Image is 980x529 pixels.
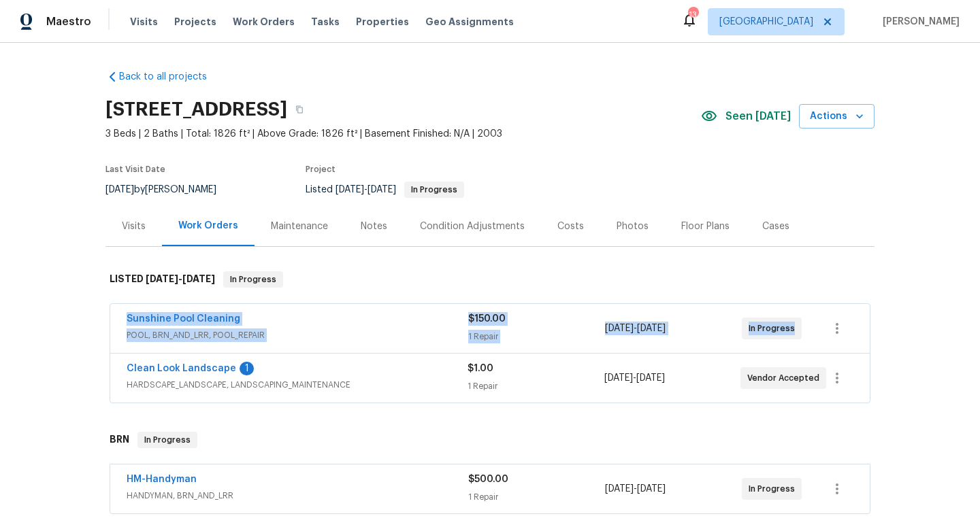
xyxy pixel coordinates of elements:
[749,482,800,496] span: In Progress
[127,364,236,373] a: Clean Look Landscape
[174,15,216,29] span: Projects
[605,322,666,335] span: -
[225,273,282,286] span: In Progress
[762,220,789,233] div: Cases
[468,314,506,324] span: $150.00
[182,274,215,284] span: [DATE]
[877,15,960,29] span: [PERSON_NAME]
[604,371,665,385] span: -
[146,274,215,284] span: -
[139,433,196,447] span: In Progress
[557,220,584,233] div: Costs
[127,489,468,502] span: HANDYMAN, BRN_AND_LRR
[617,220,649,233] div: Photos
[233,15,295,29] span: Work Orders
[105,165,165,173] span: Last Visit Date
[105,103,287,116] h2: [STREET_ADDRESS]
[271,220,328,233] div: Maintenance
[681,220,730,233] div: Floor Plans
[468,330,605,343] div: 1 Repair
[406,186,463,194] span: In Progress
[127,314,240,324] a: Sunshine Pool Cleaning
[311,17,340,27] span: Tasks
[367,185,396,194] span: [DATE]
[105,127,701,141] span: 3 Beds | 2 Baths | Total: 1826 ft² | Above Grade: 1826 ft² | Basement Finished: N/A | 2003
[110,432,129,448] h6: BRN
[146,274,178,284] span: [DATE]
[420,220,525,233] div: Condition Adjustments
[336,185,396,194] span: -
[719,15,813,29] span: [GEOGRAPHIC_DATA]
[605,482,666,496] span: -
[747,371,825,385] span: Vendor Accepted
[468,490,605,504] div: 1 Repair
[356,15,409,29] span: Properties
[105,258,875,301] div: LISTED [DATE]-[DATE]In Progress
[240,362,254,375] div: 1
[725,109,791,123] span: Seen [DATE]
[688,8,698,22] div: 13
[637,324,666,333] span: [DATE]
[605,324,634,333] span: [DATE]
[604,373,633,383] span: [DATE]
[127,378,468,392] span: HARDSCAPE_LANDSCAPE, LANDSCAPING_MAINTENANCE
[336,185,364,194] span: [DATE]
[306,165,336,173] span: Project
[127,475,197,484] a: HM-Handyman
[637,484,666,494] span: [DATE]
[287,97,312,122] button: Copy Address
[306,185,464,194] span: Listed
[636,373,665,383] span: [DATE]
[105,418,875,462] div: BRN In Progress
[110,271,215,288] h6: LISTED
[122,220,146,233] div: Visits
[127,328,468,342] span: POOL, BRN_AND_LRR, POOL_REPAIR
[425,15,514,29] span: Geo Assignments
[130,15,158,29] span: Visits
[605,484,634,494] span: [DATE]
[749,322,800,335] span: In Progress
[810,108,864,125] span: Actions
[105,70,236,84] a: Back to all projects
[105,182,233,198] div: by [PERSON_NAME]
[361,220,387,233] div: Notes
[799,104,875,129] button: Actions
[178,219,238,233] div: Work Orders
[105,185,134,194] span: [DATE]
[468,364,493,373] span: $1.00
[46,15,91,29] span: Maestro
[468,475,508,484] span: $500.00
[468,379,604,393] div: 1 Repair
